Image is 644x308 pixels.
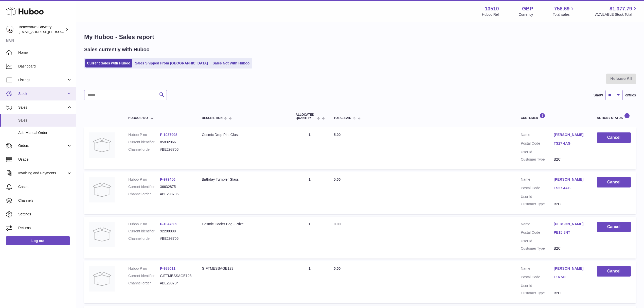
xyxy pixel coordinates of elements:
[291,217,329,259] td: 1
[521,275,554,281] dt: Postal Code
[128,281,160,286] dt: Channel order
[296,113,316,120] span: ALLOCATED Quantity
[18,198,72,203] span: Channels
[202,266,285,271] div: GIFTMESSAGE123
[521,194,554,199] dt: User Id
[18,118,72,123] span: Sales
[485,5,499,12] strong: 13510
[521,230,554,236] dt: Postal Code
[554,157,587,162] dd: B2C
[521,266,554,272] dt: Name
[554,246,587,251] dd: B2C
[521,132,554,139] dt: Name
[521,246,554,251] dt: Customer Type
[160,229,192,234] dd: 92288898
[334,177,341,181] span: 5.00
[291,172,329,214] td: 1
[291,127,329,169] td: 1
[128,116,148,120] span: Huboo P no
[128,229,160,234] dt: Current identifier
[128,184,160,189] dt: Current identifier
[597,132,631,143] button: Cancel
[519,12,533,17] div: Currency
[18,91,67,96] span: Stock
[19,25,64,34] div: Beavertown Brewery
[18,105,67,110] span: Sales
[160,133,177,137] a: P-1037998
[85,59,132,67] a: Current Sales with Huboo
[554,132,587,137] a: [PERSON_NAME]
[6,26,14,33] img: kit.lowe@beavertownbrewery.co.uk
[160,281,192,286] dd: #BE298704
[18,64,72,69] span: Dashboard
[553,5,575,17] a: 758.69 Total sales
[554,291,587,296] dd: B2C
[128,147,160,152] dt: Channel order
[334,222,341,226] span: 0.00
[160,273,192,278] dd: GIFTMESSAGE123
[597,266,631,277] button: Cancel
[521,186,554,192] dt: Postal Code
[89,132,115,158] img: no-photo.jpg
[18,78,67,82] span: Listings
[554,177,587,182] a: [PERSON_NAME]
[625,93,636,98] span: entries
[521,222,554,228] dt: Name
[89,177,115,202] img: no-photo.jpg
[211,59,251,67] a: Sales Not With Huboo
[18,171,67,176] span: Invoicing and Payments
[202,132,285,137] div: Cosmic Drop Pint Glass
[597,177,631,187] button: Cancel
[594,93,603,98] label: Show
[89,222,115,247] img: no-photo.jpg
[133,59,210,67] a: Sales Shipped From [GEOGRAPHIC_DATA]
[334,116,351,120] span: Total paid
[18,226,72,230] span: Returns
[554,230,587,235] a: PE15 8NT
[334,266,341,270] span: 0.00
[202,116,223,120] span: Description
[84,46,150,53] h2: Sales currently with Huboo
[89,266,115,292] img: no-photo.jpg
[18,50,72,55] span: Home
[554,186,587,191] a: TS27 4AG
[128,222,160,227] dt: Huboo P no
[521,157,554,162] dt: Customer Type
[202,222,285,227] div: Cosmic Cooler Bag - Prize
[128,236,160,241] dt: Channel order
[522,5,533,12] strong: GBP
[521,283,554,288] dt: User Id
[18,184,72,189] span: Cases
[334,133,341,137] span: 5.00
[291,261,329,303] td: 1
[554,202,587,207] dd: B2C
[128,177,160,182] dt: Huboo P no
[160,192,192,197] dd: #BE298706
[160,184,192,189] dd: 36632875
[128,140,160,145] dt: Current identifier
[554,5,569,12] span: 758.69
[610,5,632,12] span: 81,377.79
[521,177,554,183] dt: Name
[160,266,175,270] a: P-988011
[160,147,192,152] dd: #BE298706
[521,141,554,147] dt: Postal Code
[597,222,631,232] button: Cancel
[128,273,160,278] dt: Current identifier
[84,33,636,41] h1: My Huboo - Sales report
[521,239,554,244] dt: User Id
[521,113,587,120] div: Customer
[160,236,192,241] dd: #BE298705
[18,130,72,135] span: Add Manual Order
[6,236,70,245] a: Log out
[521,202,554,207] dt: Customer Type
[160,222,177,226] a: P-1047609
[595,12,638,17] span: AVAILABLE Stock Total
[202,177,285,182] div: Birthday Tumbler Glass
[553,12,575,17] span: Total sales
[19,30,102,34] span: [EMAIL_ADDRESS][PERSON_NAME][DOMAIN_NAME]
[554,275,587,280] a: L16 5HF
[18,143,67,148] span: Orders
[18,157,72,162] span: Usage
[18,212,72,217] span: Settings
